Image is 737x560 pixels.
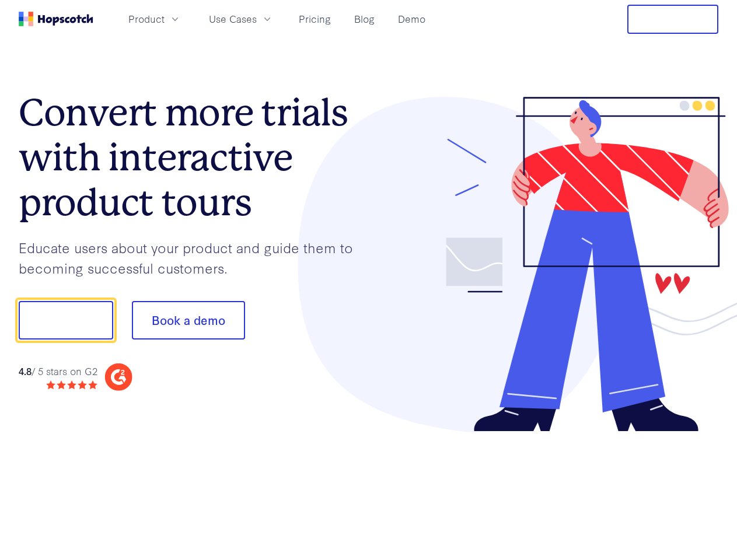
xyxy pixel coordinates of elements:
a: Blog [350,9,379,29]
a: Home [19,12,93,26]
a: Demo [393,9,430,29]
button: Product [121,9,188,29]
a: Pricing [294,9,336,29]
button: Free Trial [627,5,718,34]
h1: Convert more trials with interactive product tours [19,90,369,225]
button: Book a demo [132,301,245,339]
strong: 4.8 [19,364,32,377]
button: Show me! [19,301,113,339]
button: Use Cases [202,9,280,29]
span: Product [128,12,165,26]
div: / 5 stars on G2 [19,364,97,379]
span: Use Cases [209,12,257,26]
p: Educate users about your product and guide them to becoming successful customers. [19,237,369,278]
